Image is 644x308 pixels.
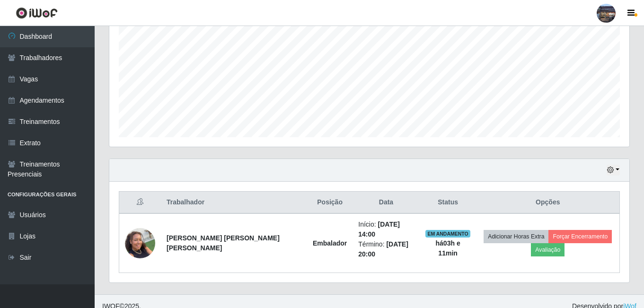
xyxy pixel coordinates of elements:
li: Início: [358,220,414,239]
strong: Embalador [313,239,347,247]
th: Data [353,192,419,214]
button: Avaliação [531,243,565,256]
th: Opções [476,192,620,214]
span: EM ANDAMENTO [425,230,470,238]
th: Trabalhador [161,192,307,214]
time: [DATE] 14:00 [358,220,400,238]
button: Forçar Encerramento [548,230,612,243]
th: Status [420,192,476,214]
strong: há 03 h e 11 min [436,239,460,257]
strong: [PERSON_NAME] [PERSON_NAME] [PERSON_NAME] [167,234,280,252]
img: CoreUI Logo [16,7,58,19]
th: Posição [307,192,353,214]
img: 1748984234309.jpeg [125,223,155,263]
button: Adicionar Horas Extra [484,230,548,243]
li: Término: [358,239,414,259]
